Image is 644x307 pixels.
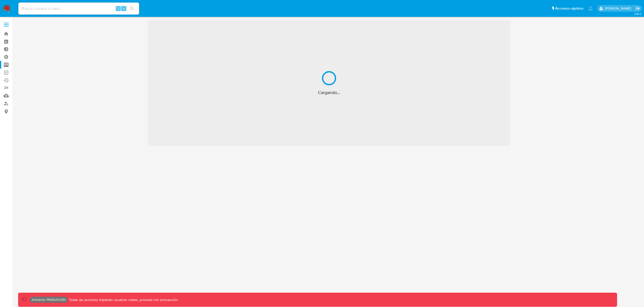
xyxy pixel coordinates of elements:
[32,299,66,301] p: Ambiente: PRODUCCIÓN
[116,6,120,11] span: ⌥
[123,6,125,11] span: s
[588,6,593,11] a: Notificaciones
[68,297,178,302] p: Todas las acciones impactan usuarios reales, proceda con precaución.
[605,6,633,11] p: joaquin.dolcemascolo@mercadolibre.com
[318,90,340,96] span: Cargando...
[18,5,139,12] input: Buscar usuario o caso...
[555,6,583,11] span: Accesos rápidos
[635,6,640,11] a: Salir
[127,5,137,12] button: search-icon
